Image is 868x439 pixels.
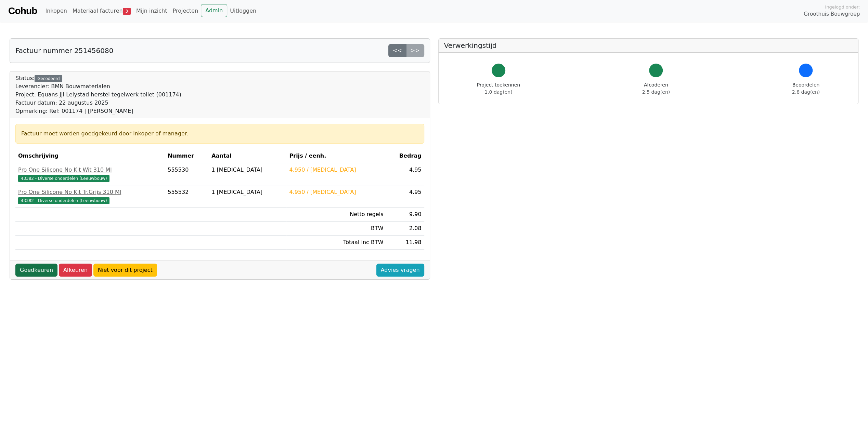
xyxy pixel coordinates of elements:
[123,8,131,15] span: 3
[133,4,170,18] a: Mijn inzicht
[227,4,259,18] a: Uitloggen
[444,41,853,50] h5: Verwerkingstijd
[93,264,157,277] a: Niet voor dit project
[804,10,860,18] span: Groothuis Bouwgroep
[165,149,209,163] th: Nummer
[211,188,284,196] div: 1 [MEDICAL_DATA]
[642,81,670,96] div: Afcoderen
[792,89,820,95] span: 2.8 dag(en)
[70,4,133,18] a: Materiaal facturen3
[18,166,162,174] div: Pro One Silicone No Kit Wit 310 Ml
[289,188,383,196] div: 4.950 / [MEDICAL_DATA]
[825,4,860,10] span: Ingelogd onder:
[15,74,181,115] div: Status:
[289,166,383,174] div: 4.950 / [MEDICAL_DATA]
[15,82,181,91] div: Leverancier: BMN Bouwmaterialen
[386,149,424,163] th: Bedrag
[8,3,37,19] a: Cohub
[286,149,386,163] th: Prijs / eenh.
[386,185,424,208] td: 4.95
[35,75,62,82] div: Gecodeerd
[286,222,386,236] td: BTW
[15,107,181,115] div: Opmerking: Ref: 001174 | [PERSON_NAME]
[18,197,109,204] span: 43382 - Diverse onderdelen (Leeuwbouw)
[165,163,209,185] td: 555530
[388,44,406,57] a: <<
[59,264,92,277] a: Afkeuren
[170,4,201,18] a: Projecten
[42,4,69,18] a: Inkopen
[211,166,284,174] div: 1 [MEDICAL_DATA]
[201,4,227,17] a: Admin
[15,99,181,107] div: Factuur datum: 22 augustus 2025
[286,208,386,222] td: Netto regels
[15,264,57,277] a: Goedkeuren
[642,89,670,95] span: 2.5 dag(en)
[18,188,162,196] div: Pro One Silicone No Kit Tr.Grijs 310 Ml
[792,81,820,96] div: Beoordelen
[386,163,424,185] td: 4.95
[18,175,109,182] span: 43382 - Diverse onderdelen (Leeuwbouw)
[477,81,520,96] div: Project toekennen
[21,130,418,138] div: Factuur moet worden goedgekeurd door inkoper of manager.
[484,89,512,95] span: 1.0 dag(en)
[15,46,113,55] h5: Factuur nummer 251456080
[18,166,162,182] a: Pro One Silicone No Kit Wit 310 Ml43382 - Diverse onderdelen (Leeuwbouw)
[386,208,424,222] td: 9.90
[15,149,165,163] th: Omschrijving
[18,188,162,204] a: Pro One Silicone No Kit Tr.Grijs 310 Ml43382 - Diverse onderdelen (Leeuwbouw)
[209,149,286,163] th: Aantal
[165,185,209,208] td: 555532
[386,222,424,236] td: 2.08
[376,264,424,277] a: Advies vragen
[386,236,424,250] td: 11.98
[286,236,386,250] td: Totaal inc BTW
[15,91,181,99] div: Project: Equans JJI Lelystad herstel tegelwerk toilet (001174)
